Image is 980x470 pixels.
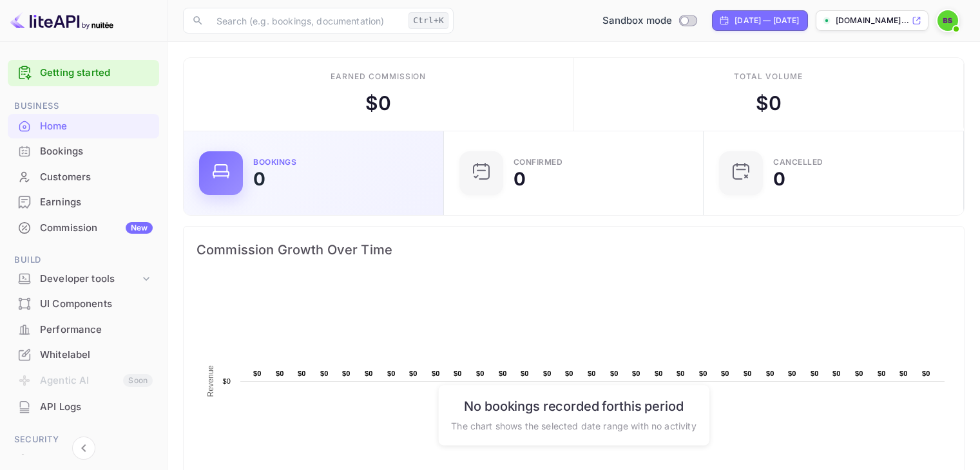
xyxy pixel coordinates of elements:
[40,323,153,337] div: Performance
[342,370,351,377] text: $0
[602,14,673,28] span: Sandbox mode
[8,395,159,420] div: API Logs
[40,400,153,415] div: API Logs
[8,139,159,163] a: Bookings
[543,370,552,377] text: $0
[922,370,930,377] text: $0
[253,370,262,377] text: $0
[206,365,215,397] text: Revenue
[788,370,796,377] text: $0
[677,370,685,377] text: $0
[40,66,153,80] a: Getting started
[773,158,823,166] div: CANCELLED
[721,370,729,377] text: $0
[451,418,696,432] p: The chart shows the selected date range with no activity
[320,370,329,377] text: $0
[40,119,153,134] div: Home
[8,216,159,240] a: CommissionNew
[331,71,426,82] div: Earned commission
[8,190,159,215] div: Earnings
[734,71,803,82] div: Total volume
[499,370,507,377] text: $0
[855,370,863,377] text: $0
[8,216,159,241] div: CommissionNew
[811,370,819,377] text: $0
[40,452,153,467] div: Team management
[744,370,752,377] text: $0
[409,370,418,377] text: $0
[836,15,909,26] p: [DOMAIN_NAME]...
[432,370,440,377] text: $0
[8,60,159,86] div: Getting started
[126,222,153,234] div: New
[773,170,785,188] div: 0
[298,370,306,377] text: $0
[222,377,231,385] text: $0
[40,272,140,287] div: Developer tools
[899,370,908,377] text: $0
[8,343,159,366] a: Whitelabel
[476,370,485,377] text: $0
[521,370,529,377] text: $0
[451,398,696,413] h6: No bookings recorded for this period
[8,433,159,447] span: Security
[632,370,640,377] text: $0
[40,297,153,312] div: UI Components
[387,370,396,377] text: $0
[565,370,573,377] text: $0
[878,370,886,377] text: $0
[40,221,153,236] div: Commission
[588,370,596,377] text: $0
[40,348,153,362] div: Whitelabel
[8,139,159,164] div: Bookings
[514,170,526,188] div: 0
[8,343,159,368] div: Whitelabel
[8,190,159,214] a: Earnings
[209,8,403,33] input: Search (e.g. bookings, documentation)
[197,240,951,260] span: Commission Growth Over Time
[8,165,159,190] div: Customers
[597,14,702,28] div: Switch to Production mode
[8,268,159,290] div: Developer tools
[408,12,448,29] div: Ctrl+K
[72,437,95,460] button: Collapse navigation
[832,370,841,377] text: $0
[365,370,373,377] text: $0
[454,370,462,377] text: $0
[610,370,619,377] text: $0
[276,370,284,377] text: $0
[8,114,159,139] div: Home
[40,170,153,185] div: Customers
[735,15,799,26] div: [DATE] — [DATE]
[365,89,391,118] div: $ 0
[8,292,159,315] a: UI Components
[8,317,159,343] div: Performance
[8,395,159,418] a: API Logs
[40,144,153,159] div: Bookings
[756,89,782,118] div: $ 0
[766,370,774,377] text: $0
[8,253,159,267] span: Build
[8,317,159,341] a: Performance
[699,370,707,377] text: $0
[8,99,159,113] span: Business
[937,10,958,31] img: Bayu Setiawan
[514,158,563,166] div: Confirmed
[8,292,159,317] div: UI Components
[253,170,265,188] div: 0
[10,10,113,31] img: LiteAPI logo
[253,158,296,166] div: Bookings
[655,370,663,377] text: $0
[40,195,153,210] div: Earnings
[8,165,159,189] a: Customers
[8,114,159,138] a: Home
